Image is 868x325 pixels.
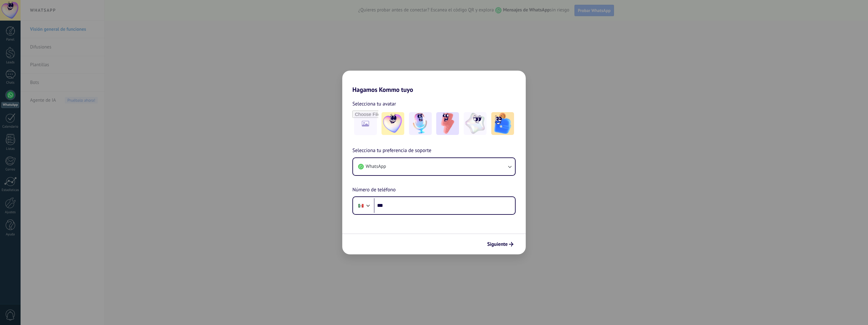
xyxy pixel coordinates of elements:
[353,158,515,175] button: WhatsApp
[381,112,404,135] img: -1.jpeg
[491,112,514,135] img: -5.jpeg
[409,112,432,135] img: -2.jpeg
[487,242,508,246] span: Siguiente
[484,239,516,250] button: Siguiente
[342,71,526,93] h2: Hagamos Kommo tuyo
[464,112,487,135] img: -4.jpeg
[352,147,431,155] span: Selecciona tu preferencia de soporte
[352,100,396,108] span: Selecciona tu avatar
[366,163,386,170] span: WhatsApp
[436,112,459,135] img: -3.jpeg
[352,186,396,194] span: Número de teléfono
[355,199,367,212] div: Mexico: + 52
